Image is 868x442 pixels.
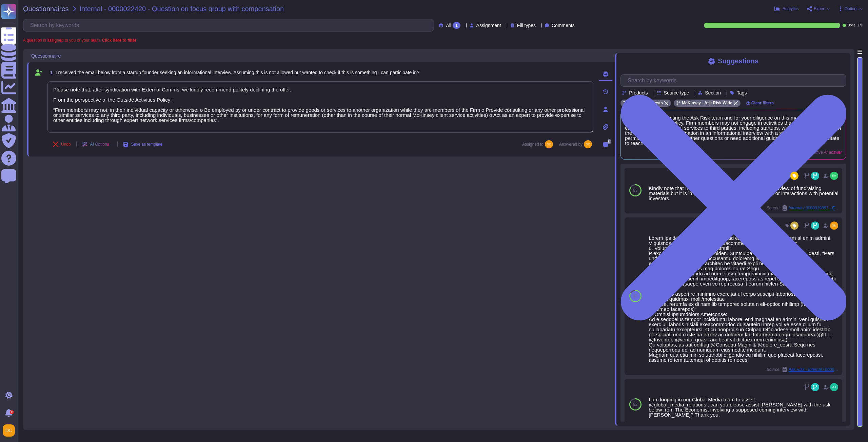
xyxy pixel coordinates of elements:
[517,23,536,28] span: Fill types
[858,24,863,27] span: 1 / 1
[830,222,838,230] img: user
[31,54,61,58] span: Questionnaire
[1,423,20,438] button: user
[522,140,556,148] span: Assigned to
[783,7,799,11] span: Analytics
[47,81,593,133] textarea: Please note that, after syndication with External Comms, we kindly recommend politely declining t...
[633,188,637,192] span: 83
[453,22,460,29] div: 1
[845,7,859,11] span: Options
[847,24,856,27] span: Done:
[789,367,840,372] span: Ask Risk - Internal / 0000015108 - Question re LinkedIn messages asking for paid AI support
[830,172,838,180] img: user
[608,139,611,144] span: 0
[118,138,168,151] button: Save as template
[545,140,553,148] img: user
[476,23,501,28] span: Assignment
[633,294,637,298] span: 82
[814,7,826,11] span: Export
[559,142,583,146] span: Answered by
[101,38,136,43] b: Click here to filter
[27,19,434,31] input: Search by keywords
[584,140,592,148] img: user
[131,142,163,146] span: Save as template
[624,75,846,86] input: Search by keywords
[3,424,15,437] img: user
[830,383,838,391] img: user
[56,70,419,75] span: I received the email below from a startup founder seeking an informational interview. Assuming th...
[446,23,451,28] span: All
[649,397,840,417] div: I am looping in our Global Media team to assist: @global_media_relations , can you please assist ...
[23,38,136,42] span: A question is assigned to you or your team.
[61,142,71,146] span: Undo
[10,410,14,414] div: 9+
[649,235,840,362] div: Lorem ips dol sitametcon adi Eli Sedd eius tem inc utla etdolorem al enim admini. V quisnos exer ...
[80,5,284,12] span: Internal - 0000022420 - Question on focus group with compensation
[47,138,76,151] button: Undo
[23,5,69,12] span: Questionnaires
[767,422,840,427] span: Source:
[90,142,109,146] span: AI Options
[552,23,575,28] span: Comments
[774,6,799,12] button: Analytics
[47,70,53,75] span: 1
[633,402,637,406] span: 82
[767,367,840,372] span: Source:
